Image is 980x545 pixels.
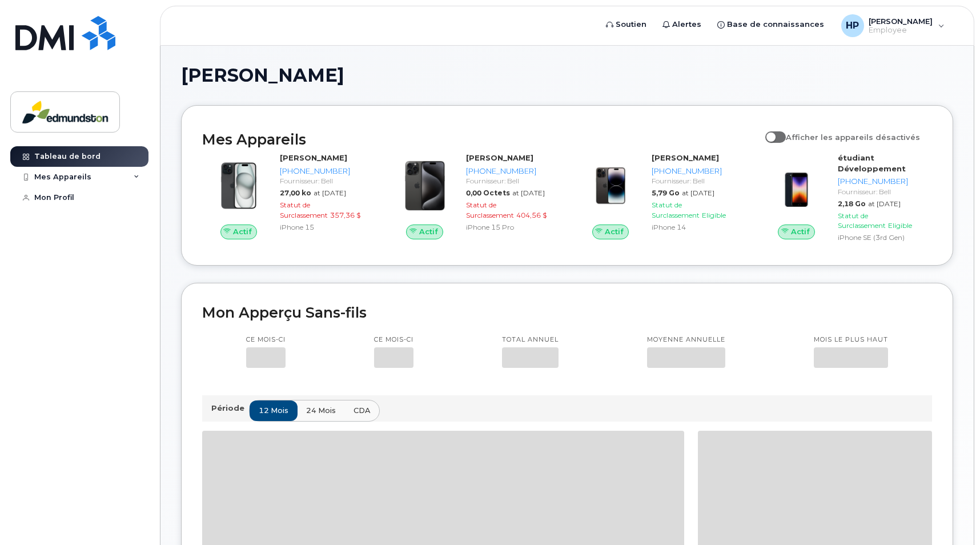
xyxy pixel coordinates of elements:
img: iPhone_15_Pro_Black.png [397,158,452,213]
span: Afficher les appareils désactivés [786,133,920,142]
span: at [DATE] [314,189,346,197]
a: Actif[PERSON_NAME][PHONE_NUMBER]Fournisseur: Bell27,00 koat [DATE]Statut de Surclassement357,36 $... [202,153,375,239]
img: image20231002-3703462-1angbar.jpeg [769,158,824,213]
span: Actif [605,226,624,237]
div: [PHONE_NUMBER] [652,166,742,177]
p: Mois le plus haut [814,335,888,344]
span: 357,36 $ [330,211,360,219]
p: Moyenne annuelle [647,335,725,344]
span: at [DATE] [682,189,714,197]
a: Actif[PERSON_NAME][PHONE_NUMBER]Fournisseur: Bell0,00 Octetsat [DATE]Statut de Surclassement404,5... [388,153,561,239]
strong: [PERSON_NAME] [280,153,347,162]
div: Fournisseur: Bell [280,176,370,186]
strong: étudiant Développement [838,153,906,173]
div: [PHONE_NUMBER] [466,166,556,177]
strong: [PERSON_NAME] [466,153,533,162]
span: 404,56 $ [516,211,547,219]
span: Actif [419,226,438,237]
div: Fournisseur: Bell [652,176,742,186]
span: Statut de Surclassement [838,211,886,230]
img: image20231002-3703462-njx0qo.jpeg [583,158,638,213]
span: Eligible [702,211,726,219]
div: Fournisseur: Bell [466,176,556,186]
div: Fournisseur: Bell [838,187,928,197]
span: 0,00 Octets [466,189,510,197]
span: 2,18 Go [838,199,866,208]
span: Statut de Surclassement [652,201,700,219]
p: Ce mois-ci [374,335,413,344]
span: 5,79 Go [652,189,680,197]
span: 24 mois [306,405,336,416]
span: CDA [354,405,370,416]
div: iPhone SE (3rd Gen) [838,233,928,242]
p: Période [211,403,249,414]
span: Actif [791,226,810,237]
div: iPhone 15 Pro [466,222,556,232]
div: [PHONE_NUMBER] [838,176,928,187]
div: iPhone 15 [280,222,370,232]
span: Eligible [888,221,912,230]
a: Actif[PERSON_NAME][PHONE_NUMBER]Fournisseur: Bell5,79 Goat [DATE]Statut de SurclassementEligiblei... [574,153,746,239]
strong: [PERSON_NAME] [652,153,719,162]
a: Actifétudiant Développement[PHONE_NUMBER]Fournisseur: Bell2,18 Goat [DATE]Statut de Surclassement... [760,153,933,245]
span: at [DATE] [512,189,545,197]
span: [PERSON_NAME] [181,67,344,84]
span: Actif [233,226,252,237]
span: at [DATE] [868,199,901,208]
span: Statut de Surclassement [280,201,328,219]
h2: Mon Apperçu Sans-fils [202,304,932,321]
h2: Mes Appareils [202,131,760,148]
p: Ce mois-ci [246,335,286,344]
div: [PHONE_NUMBER] [280,166,370,177]
p: Total annuel [502,335,559,344]
div: iPhone 14 [652,222,742,232]
input: Afficher les appareils désactivés [765,126,774,135]
span: 27,00 ko [280,189,311,197]
img: iPhone_15_Black.png [211,158,266,213]
span: Statut de Surclassement [466,201,514,219]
